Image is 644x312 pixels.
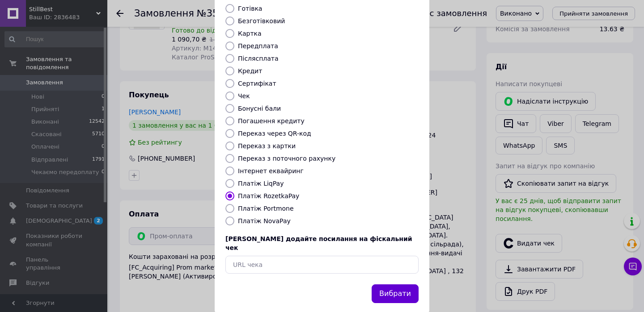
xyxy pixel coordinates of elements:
label: Передплата [238,42,278,50]
label: Післясплата [238,55,279,62]
label: Платіж NovaPay [238,217,291,225]
label: Платіж Portmone [238,205,294,212]
label: Платіж LiqPay [238,180,284,187]
input: URL чека [225,256,419,274]
label: Погашення кредиту [238,117,305,125]
label: Картка [238,30,262,37]
label: Переказ з поточного рахунку [238,155,335,162]
label: Платіж RozetkaPay [238,192,299,200]
label: Чек [238,92,250,100]
label: Сертифікат [238,80,276,87]
label: Кредит [238,67,262,75]
label: Інтернет еквайринг [238,167,304,175]
label: Переказ через QR-код [238,130,311,137]
button: Вибрати [372,284,419,304]
label: Готівка [238,5,262,12]
label: Переказ з картки [238,142,296,150]
span: [PERSON_NAME] додайте посилання на фіскальний чек [225,235,412,251]
label: Бонусні бали [238,105,281,112]
label: Безготівковий [238,17,285,25]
